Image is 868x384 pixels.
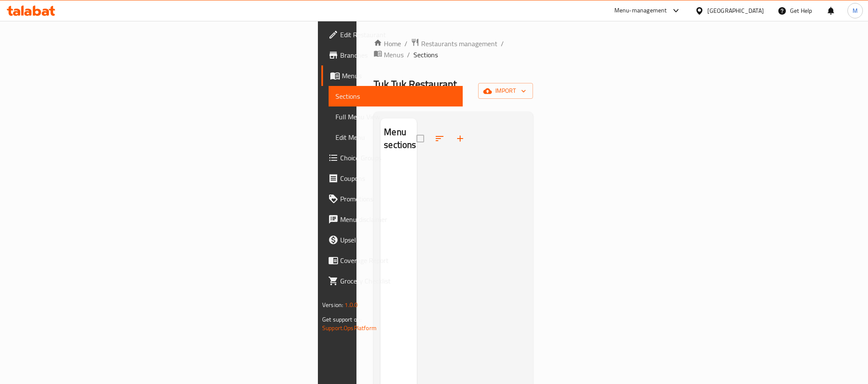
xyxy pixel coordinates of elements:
[322,322,377,334] a: Support.OpsPlatform
[450,128,470,149] button: Add section
[335,132,456,142] span: Edit Menu
[344,299,358,310] span: 1.0.0
[322,299,343,310] span: Version:
[321,65,463,86] a: Menus
[340,276,456,286] span: Grocery Checklist
[853,6,858,15] span: M
[321,250,463,271] a: Coverage Report
[340,214,456,224] span: Menu disclaimer
[485,86,526,96] span: import
[321,168,463,189] a: Coupons
[501,38,504,49] li: /
[340,173,456,183] span: Coupons
[329,106,463,127] a: Full Menu View
[321,148,463,168] a: Choice Groups
[321,24,463,45] a: Edit Restaurant
[478,83,533,99] button: import
[340,50,456,60] span: Branches
[340,255,456,266] span: Coverage Report
[340,194,456,204] span: Promotions
[321,189,463,209] a: Promotions
[321,271,463,291] a: Grocery Checklist
[380,159,417,166] nav: Menu sections
[321,45,463,65] a: Branches
[340,153,456,163] span: Choice Groups
[340,235,456,245] span: Upsell
[321,230,463,250] a: Upsell
[340,30,456,40] span: Edit Restaurant
[322,314,362,325] span: Get support on:
[335,91,456,101] span: Sections
[335,112,456,122] span: Full Menu View
[329,86,463,106] a: Sections
[707,6,764,15] div: [GEOGRAPHIC_DATA]
[329,127,463,148] a: Edit Menu
[342,71,456,81] span: Menus
[321,209,463,230] a: Menu disclaimer
[614,6,667,16] div: Menu-management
